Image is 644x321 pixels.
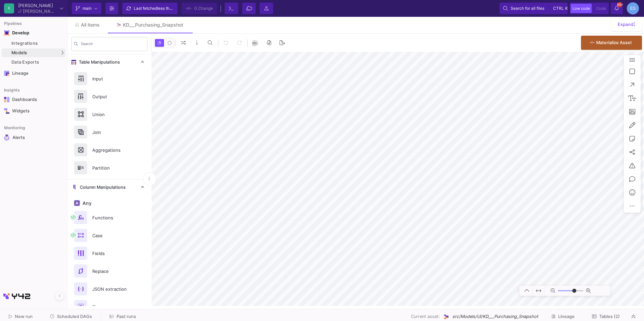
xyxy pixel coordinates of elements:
[88,145,135,155] div: Aggregations
[2,94,65,105] a: Navigation iconDashboards
[443,313,450,320] img: UI Model
[67,262,152,280] button: Replace
[67,159,152,177] button: Partition
[123,22,183,28] div: KD___Purchasing_Snapshot
[4,3,14,13] div: K
[558,314,575,319] span: Lineage
[88,213,135,223] div: Functions
[76,60,120,65] span: Table Manipulations
[2,68,65,79] a: Navigation iconLineage
[88,284,135,294] div: JSON extraction
[117,314,136,319] span: Past runs
[594,4,608,13] button: Code
[2,28,65,38] mat-expansion-panel-header: Navigation iconDevelop
[157,6,199,11] span: less than a minute ago
[625,2,639,14] button: ES
[551,4,564,12] button: ctrlk
[15,314,33,319] span: New run
[511,3,544,13] span: Search for all files
[4,135,10,141] img: Navigation icon
[565,4,568,12] span: k
[11,50,27,56] span: Models
[88,163,135,173] div: Partition
[573,6,590,11] span: Low code
[67,87,152,105] button: Output
[2,39,65,48] a: Integrations
[67,123,152,141] button: Join
[599,314,620,319] span: Tables (2)
[134,3,174,13] div: Last fetched
[88,92,135,102] div: Output
[72,3,101,14] button: main
[617,2,622,7] span: 99+
[596,6,606,11] span: Code
[500,3,568,14] button: Search for all filesctrlk
[2,106,65,116] a: Navigation iconWidgets
[88,302,135,312] div: Bin
[67,70,152,179] div: Table Manipulations
[88,248,135,258] div: Fields
[12,71,56,76] div: Lineage
[627,2,639,14] div: ES
[11,60,64,65] div: Data Exports
[571,4,592,13] button: Low code
[452,313,538,320] span: src/Models/UI/KD___Purchasing_Snapshot
[12,108,56,114] div: Widgets
[67,141,152,159] button: Aggregations
[116,22,122,28] img: Tab icon
[553,4,564,12] span: ctrl
[23,9,57,13] div: [PERSON_NAME]
[77,185,126,190] span: Column Manipulations
[67,244,152,262] button: Fields
[4,108,9,114] img: Navigation icon
[611,3,623,14] button: 99+
[2,58,65,67] a: Data Exports
[67,298,152,316] button: Bin
[11,41,64,46] div: Integrations
[81,43,145,47] input: Search
[581,36,642,50] button: Materialize Asset
[122,3,178,14] button: Last fetchedless than a minute ago
[81,22,100,28] span: All items
[596,40,632,45] span: Materialize Asset
[4,71,9,76] img: Navigation icon
[67,226,152,244] button: Case
[2,132,65,143] a: Navigation iconAlerts
[81,201,92,206] span: Any
[88,230,135,241] div: Case
[12,30,22,36] div: Develop
[83,3,92,13] span: main
[67,55,152,70] mat-expansion-panel-header: Table Manipulations
[12,135,56,141] div: Alerts
[67,70,152,87] button: Input
[57,314,92,319] span: Scheduled DAGs
[12,97,56,102] div: Dashboards
[4,30,9,36] img: Navigation icon
[88,109,135,119] div: Union
[88,74,135,84] div: Input
[88,127,135,137] div: Join
[67,105,152,123] button: Union
[411,313,440,320] span: Current asset:
[67,280,152,298] button: JSON extraction
[67,180,152,195] mat-expansion-panel-header: Column Manipulations
[67,209,152,226] button: Functions
[88,266,135,276] div: Replace
[18,3,57,8] div: [PERSON_NAME]
[4,97,9,102] img: Navigation icon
